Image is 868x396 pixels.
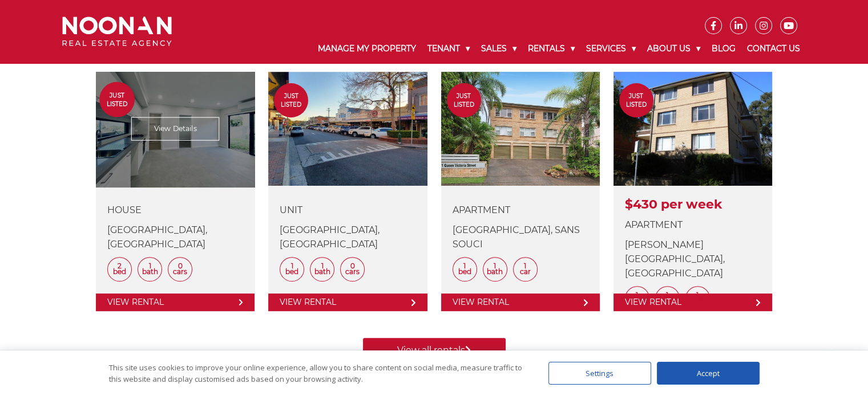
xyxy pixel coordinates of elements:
[109,362,526,385] div: This site uses cookies to improve your online experience, allow you to share content on social me...
[522,34,580,63] a: Rentals
[741,34,806,63] a: Contact Us
[641,34,706,63] a: About Us
[475,34,522,63] a: Sales
[580,34,641,63] a: Services
[274,92,308,109] span: Just Listed
[312,34,422,63] a: Manage My Property
[548,362,651,385] div: Settings
[657,362,760,385] div: Accept
[363,338,506,363] a: View all rentals
[706,34,741,63] a: Blog
[447,92,481,109] span: Just Listed
[422,34,475,63] a: Tenant
[619,92,653,109] span: Just Listed
[62,17,172,47] img: Noonan Real Estate Agency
